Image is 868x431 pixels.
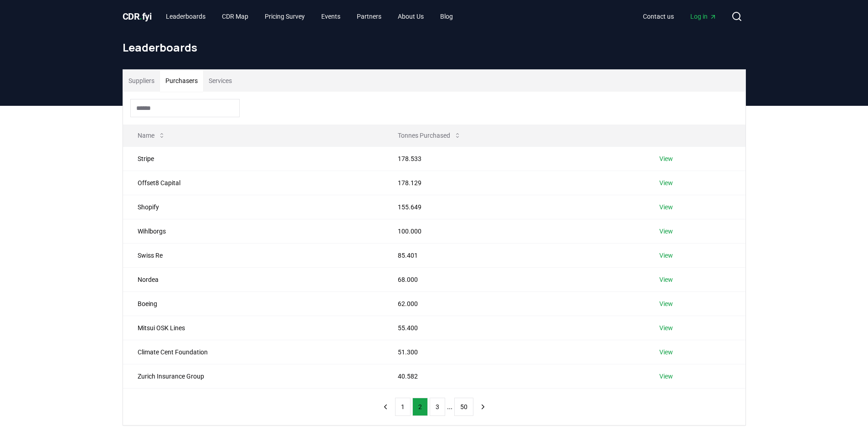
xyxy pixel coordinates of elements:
td: 68.000 [383,267,645,291]
td: 178.129 [383,171,645,195]
a: View [659,203,673,212]
td: 85.401 [383,243,645,267]
a: About Us [390,8,431,25]
span: CDR fyi [123,11,152,22]
button: Suppliers [123,70,160,92]
a: View [659,178,673,187]
a: CDR Map [215,8,256,25]
button: 3 [430,398,445,416]
td: Stripe [123,146,383,171]
td: Swiss Re [123,243,383,267]
a: Events [314,8,348,25]
td: 55.400 [383,316,645,340]
a: Leaderboards [159,8,213,25]
a: View [659,372,673,381]
a: Blog [433,8,460,25]
td: 178.533 [383,146,645,171]
button: Purchasers [160,70,203,92]
nav: Main [159,8,460,25]
button: 1 [395,398,411,416]
td: 51.300 [383,340,645,364]
button: Services [203,70,237,92]
button: 50 [454,398,473,416]
li: ... [447,401,452,412]
td: 40.582 [383,364,645,388]
td: Offset8 Capital [123,171,383,195]
a: View [659,251,673,260]
a: View [659,323,673,332]
td: 100.000 [383,219,645,243]
span: . [139,11,142,22]
button: previous page [378,398,393,416]
h1: Leaderboards [123,40,746,55]
td: Shopify [123,195,383,219]
a: CDR.fyi [123,10,152,23]
button: 2 [412,398,428,416]
nav: Main [636,8,724,25]
button: Tonnes Purchased [390,126,468,145]
td: 155.649 [383,195,645,219]
a: Partners [349,8,389,25]
a: View [659,299,673,308]
td: Nordea [123,267,383,291]
button: Name [130,126,173,145]
td: Mitsui OSK Lines [123,316,383,340]
a: Pricing Survey [257,8,312,25]
a: Contact us [636,8,681,25]
td: Wihlborgs [123,219,383,243]
a: View [659,227,673,236]
td: Boeing [123,291,383,316]
span: Log in [690,12,717,21]
a: View [659,348,673,357]
td: Climate Cent Foundation [123,340,383,364]
a: View [659,275,673,284]
button: next page [475,398,491,416]
a: View [659,154,673,163]
a: Log in [683,8,724,25]
td: Zurich Insurance Group [123,364,383,388]
td: 62.000 [383,291,645,316]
